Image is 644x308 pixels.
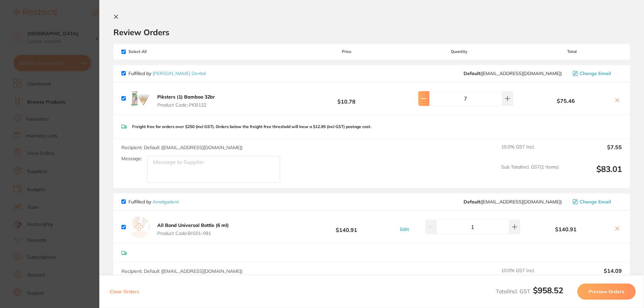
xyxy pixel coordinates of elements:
span: Change Email [580,199,611,204]
button: Change Email [571,199,622,205]
b: $958.52 [533,285,563,295]
label: Message: [121,156,142,162]
b: $140.91 [297,221,396,233]
span: Select All [121,49,189,54]
span: sales@piksters.com [464,71,562,76]
span: Change Email [580,71,611,76]
b: Default [464,70,480,76]
b: $10.78 [297,92,396,105]
img: empty.jpg [128,216,150,238]
span: Recipient: Default ( [EMAIL_ADDRESS][DOMAIN_NAME] ) [121,144,243,150]
button: Change Email [571,70,622,76]
b: Piksters (1) Bamboo 32br [157,94,215,100]
h2: Review Orders [113,27,630,37]
p: Fulfilled by [128,199,179,204]
output: $83.01 [564,164,622,183]
span: Recipient: Default ( [EMAIL_ADDRESS][DOMAIN_NAME] ) [121,268,243,274]
output: $7.55 [564,144,622,159]
span: Total [522,49,622,54]
b: $140.91 [522,226,610,232]
p: Freight free for orders over $250 (incl GST). Orders below the freight free threshold will incur ... [132,124,371,129]
span: Product Code: .PKB132 [157,102,215,108]
span: Price [297,49,396,54]
span: Sub Total Incl. GST ( 1 Items) [501,164,559,183]
span: Quantity [397,49,522,54]
span: Product Code: BIS01-091 [157,231,229,236]
button: Piksters (1) Bamboo 32br Product Code:.PKB132 [155,94,217,108]
b: Default [464,199,480,205]
button: Preview Orders [577,284,636,300]
output: $14.09 [564,268,622,283]
button: Edit [398,226,411,232]
span: 10.0 % GST Incl. [501,268,559,283]
p: Fulfilled by [128,71,206,76]
b: $75.46 [522,98,610,104]
span: Total Incl. GST [496,288,563,295]
button: Clear Orders [108,284,141,300]
a: [PERSON_NAME] Dental [153,70,206,76]
button: All Bond Universal Bottle (6 ml) Product Code:BIS01-091 [155,222,231,236]
b: All Bond Universal Bottle (6 ml) [157,222,229,228]
img: eXJqMWJiZw [128,88,150,109]
a: Amalgadent [153,199,179,205]
span: 10.0 % GST Incl. [501,144,559,159]
span: info@amalgadent.com.au [464,199,562,204]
